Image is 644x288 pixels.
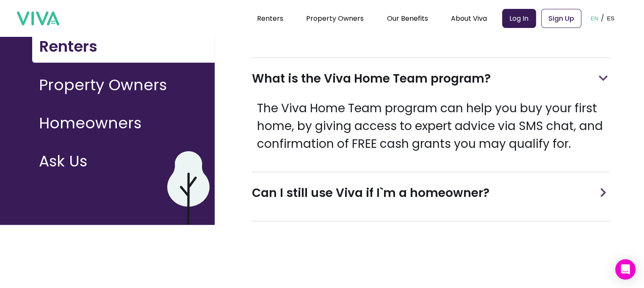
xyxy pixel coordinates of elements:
a: Property Owners [306,14,364,23]
a: Ask Us [32,146,215,184]
a: Property Owners [32,69,215,108]
p: / [601,12,604,25]
a: Sign Up [541,9,581,28]
h3: What is the Viva Home Team program? [252,70,491,88]
button: Homeowners [32,108,215,139]
button: Ask Us [32,146,215,177]
img: viva [17,11,59,26]
a: Log In [502,9,536,28]
div: Open Intercom Messenger [615,259,636,280]
a: Renters [257,14,283,23]
img: arrow for minimizing [597,188,609,197]
a: Homeowners [32,108,215,146]
p: The Viva Home Team program can help you buy your first home, by giving access to expert advice vi... [252,100,610,153]
a: Renters [32,30,215,69]
div: Our Benefits [387,8,428,29]
button: Property Owners [32,69,215,101]
img: arrow for minimizing [599,72,608,84]
button: EN [588,5,601,31]
button: Renters [32,30,215,63]
div: Can I still use Viva if I`m a homeowner?arrow for minimizing [252,172,610,214]
div: What is the Viva Home Team program?arrow for minimizing [252,58,610,100]
img: purple cloud [167,151,210,225]
h3: Can I still use Viva if I`m a homeowner? [252,184,489,202]
div: About Viva [451,8,487,29]
button: ES [604,5,617,31]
